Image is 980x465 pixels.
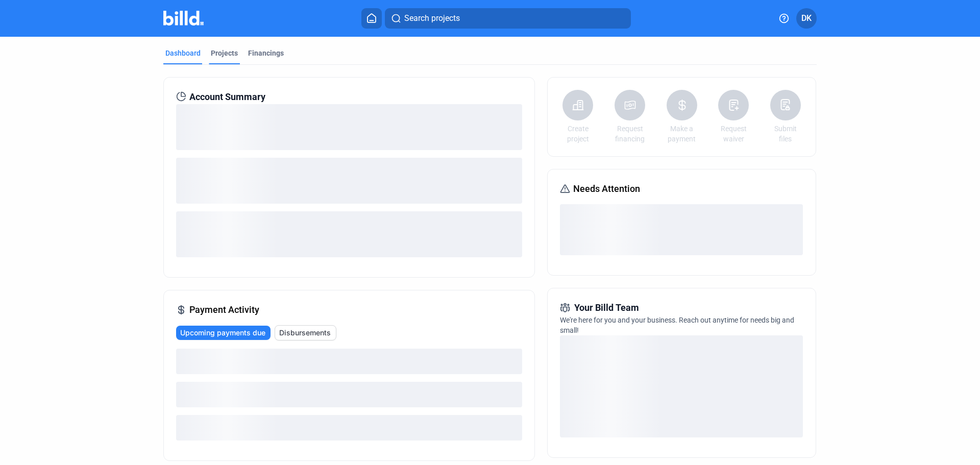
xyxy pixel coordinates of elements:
[176,326,271,340] button: Upcoming payments due
[163,11,204,26] img: Billd Company Logo
[560,316,794,334] span: We're here for you and your business. Reach out anytime for needs big and small!
[176,104,522,150] div: loading
[612,124,648,144] a: Request financing
[176,158,522,204] div: loading
[560,335,803,437] div: loading
[801,12,812,25] span: DK
[560,124,596,144] a: Create project
[573,182,640,196] span: Needs Attention
[385,8,631,29] button: Search projects
[768,124,803,144] a: Submit files
[404,12,460,25] span: Search projects
[211,48,238,58] div: Projects
[796,8,817,29] button: DK
[176,382,522,407] div: loading
[664,124,700,144] a: Make a payment
[176,349,522,374] div: loading
[275,325,336,340] button: Disbursements
[189,303,259,317] span: Payment Activity
[189,90,265,104] span: Account Summary
[248,48,284,58] div: Financings
[165,48,201,58] div: Dashboard
[176,415,522,440] div: loading
[716,124,751,144] a: Request waiver
[574,301,639,315] span: Your Billd Team
[176,211,522,257] div: loading
[279,328,331,338] span: Disbursements
[180,328,265,338] span: Upcoming payments due
[560,204,803,255] div: loading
